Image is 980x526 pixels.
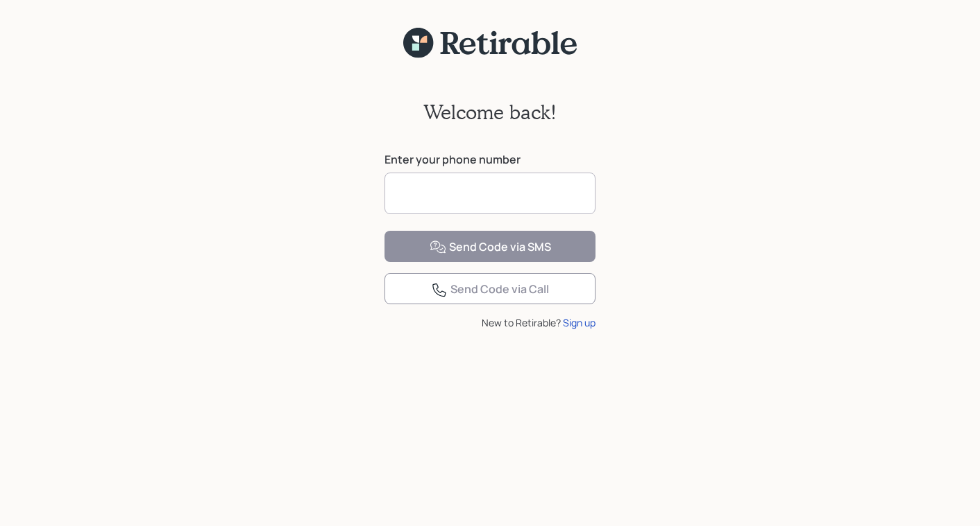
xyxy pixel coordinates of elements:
[563,315,595,330] div: Sign up
[385,273,595,304] button: Send Code via Call
[431,281,549,298] div: Send Code via Call
[385,231,595,262] button: Send Code via SMS
[385,315,595,330] div: New to Retirable?
[430,239,551,256] div: Send Code via SMS
[385,152,595,167] label: Enter your phone number
[423,100,557,124] h2: Welcome back!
